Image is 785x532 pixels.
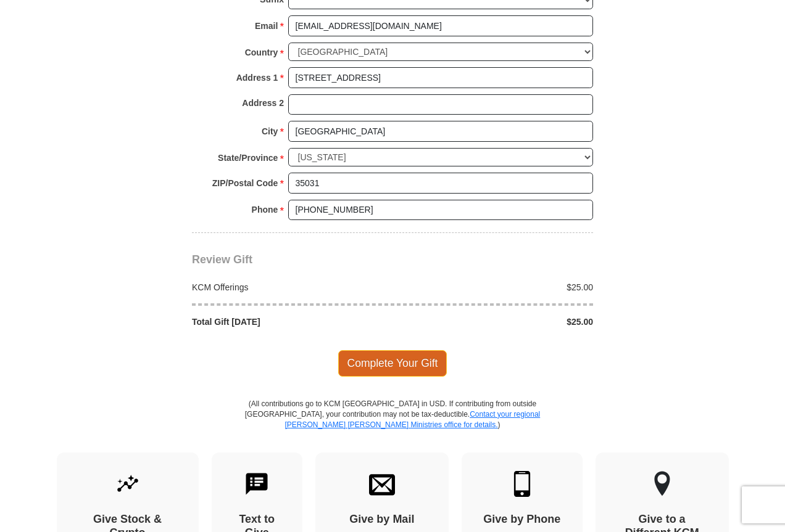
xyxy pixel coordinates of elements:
[192,253,252,266] span: Review Gift
[244,471,270,497] img: text-to-give.svg
[242,94,284,112] strong: Address 2
[212,174,278,192] strong: ZIP/Postal Code
[285,410,540,429] a: Contact your regional [PERSON_NAME] [PERSON_NAME] Ministries office for details.
[186,281,393,293] div: KCM Offerings
[186,316,393,328] div: Total Gift [DATE]
[337,513,427,526] h4: Give by Mail
[244,399,541,452] p: (All contributions go to KCM [GEOGRAPHIC_DATA] in USD. If contributing from outside [GEOGRAPHIC_D...
[483,513,561,526] h4: Give by Phone
[115,471,141,497] img: give-by-stock.svg
[509,471,535,497] img: mobile.svg
[369,471,395,497] img: envelope.svg
[262,123,278,140] strong: City
[252,201,278,218] strong: Phone
[236,69,278,86] strong: Address 1
[338,350,447,376] span: Complete Your Gift
[255,17,278,35] strong: Email
[392,316,600,328] div: $25.00
[218,149,278,166] strong: State/Province
[654,471,671,497] img: other-region
[245,44,278,61] strong: Country
[392,281,600,293] div: $25.00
